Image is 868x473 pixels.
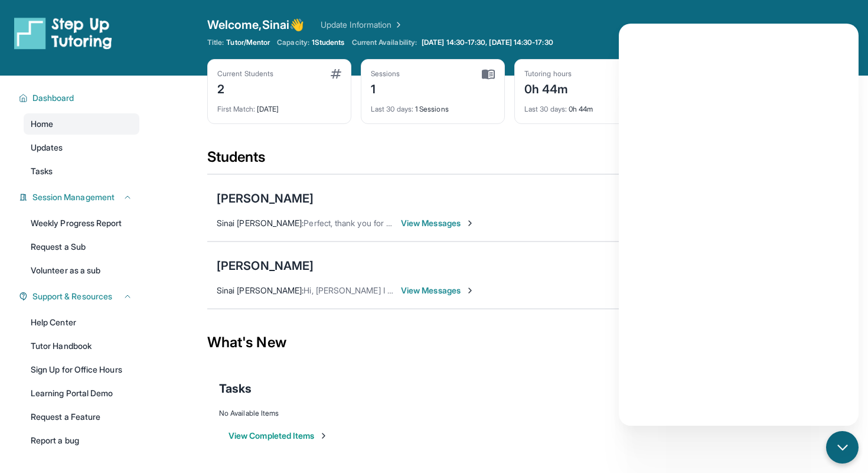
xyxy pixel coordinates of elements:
button: Session Management [28,191,132,203]
a: Volunteer as a sub [24,260,139,281]
span: Support & Resources [32,291,112,302]
a: Updates [24,137,139,158]
span: Welcome, Sinai 👋 [207,17,304,33]
a: Request a Feature [24,406,139,428]
a: Request a Sub [24,236,139,257]
a: Weekly Progress Report [24,213,139,234]
span: Capacity: [277,38,309,47]
span: [DATE] 14:30-17:30, [DATE] 14:30-17:30 [422,38,553,47]
iframe: Chatbot [619,24,859,426]
div: 2 [217,79,273,97]
div: Tutoring hours [524,69,572,79]
div: Students [207,148,812,174]
button: View Completed Items [229,430,328,442]
span: Updates [31,142,63,154]
span: Hi, [PERSON_NAME] I am wondering is [PERSON_NAME] able to rejoin his tutoring session? [304,285,647,295]
img: Chevron-Right [465,218,475,228]
a: Sign Up for Office Hours [24,359,139,380]
a: Help Center [24,312,139,333]
span: Title: [207,38,224,47]
a: Learning Portal Demo [24,383,139,404]
span: Last 30 days : [524,105,567,113]
a: Tasks [24,161,139,182]
a: Report a bug [24,430,139,451]
span: Dashboard [32,92,74,104]
span: Home [31,118,53,130]
span: Tasks [31,165,53,177]
img: Chevron Right [391,19,403,31]
div: [DATE] [217,97,341,114]
div: [PERSON_NAME] [217,190,314,207]
a: Tutor Handbook [24,335,139,357]
span: 1 Students [312,38,345,47]
img: logo [14,17,112,50]
div: No Available Items [219,409,800,418]
span: Tutor/Mentor [226,38,270,47]
a: [DATE] 14:30-17:30, [DATE] 14:30-17:30 [419,38,556,47]
div: 0h 44m [524,97,648,114]
button: Dashboard [28,92,132,104]
a: Home [24,113,139,135]
div: What's New [207,317,812,368]
img: card [482,69,495,80]
span: Session Management [32,191,115,203]
div: [PERSON_NAME] [217,257,314,274]
span: View Messages [401,285,475,296]
span: Current Availability: [352,38,417,47]
div: Current Students [217,69,273,79]
div: 0h 44m [524,79,572,97]
a: Update Information [321,19,403,31]
div: 1 [371,79,400,97]
span: Perfect, thank you for letting me know! Have a nice rest of your week! [304,218,563,228]
img: Chevron-Right [465,286,475,295]
span: Sinai [PERSON_NAME] : [217,285,304,295]
button: Support & Resources [28,291,132,302]
span: View Messages [401,217,475,229]
img: card [331,69,341,79]
span: Tasks [219,380,252,397]
div: Sessions [371,69,400,79]
span: Last 30 days : [371,105,413,113]
span: Sinai [PERSON_NAME] : [217,218,304,228]
button: chat-button [826,431,859,464]
div: 1 Sessions [371,97,495,114]
span: First Match : [217,105,255,113]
